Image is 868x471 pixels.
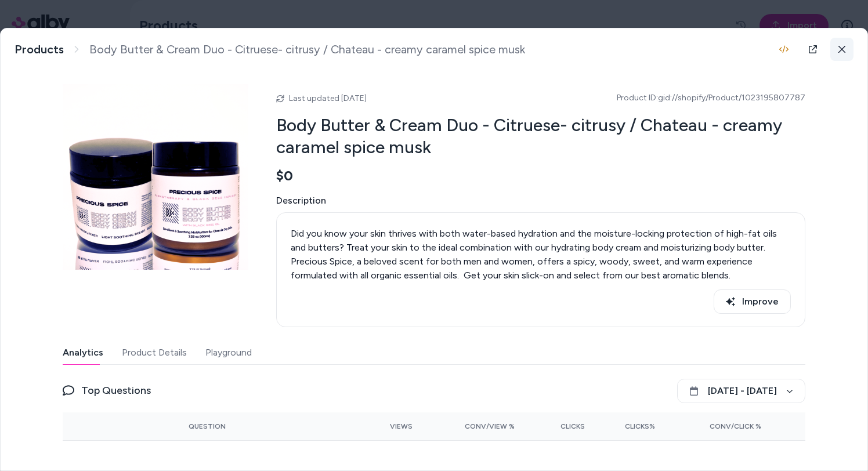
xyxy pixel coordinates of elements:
span: Conv/View % [465,422,515,431]
button: Question [189,417,226,436]
button: Analytics [63,341,103,364]
span: Question [189,422,226,431]
span: Last updated [DATE] [289,93,367,103]
button: Playground [205,341,252,364]
span: Description [276,194,805,208]
span: Views [390,422,413,431]
button: Clicks% [603,417,655,436]
span: Body Butter & Cream Duo - Citruese- citrusy / Chateau - creamy caramel spice musk [89,42,525,57]
img: butterbykeba-com-body-lotion-body-butter-cream-duo-1158753836.png [63,84,248,270]
button: Conv/Click % [674,417,761,436]
h2: Body Butter & Cream Duo - Citruese- citrusy / Chateau - creamy caramel spice musk [276,114,805,158]
span: Clicks% [625,422,655,431]
div: Did you know your skin thrives with both water-based hydration and the moisture-locking protectio... [291,227,791,282]
a: Products [15,42,64,57]
span: Conv/Click % [710,422,761,431]
span: Clicks [560,422,585,431]
button: [DATE] - [DATE] [677,379,805,403]
button: Clicks [533,417,585,436]
nav: breadcrumb [15,42,525,57]
span: $0 [276,167,293,184]
span: Top Questions [81,382,151,398]
button: Product Details [122,341,187,364]
button: Improve [714,289,791,314]
button: Views [361,417,413,436]
span: Product ID: gid://shopify/Product/1023195807787 [617,92,805,104]
button: Conv/View % [431,417,515,436]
